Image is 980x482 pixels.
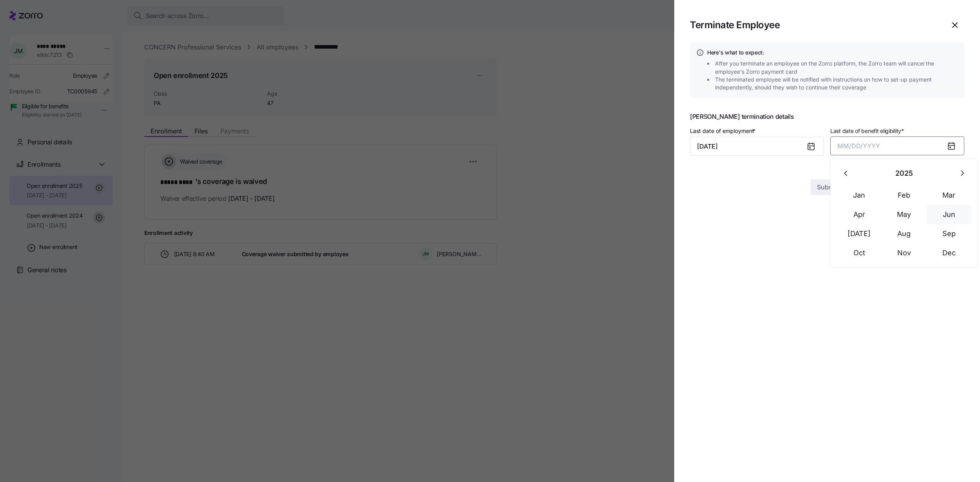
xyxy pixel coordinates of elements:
button: MM/DD/YYYY [830,136,964,155]
button: Nov [882,244,927,262]
button: Feb [882,186,927,205]
button: 2025 [856,164,953,182]
span: [PERSON_NAME] termination details [690,113,964,120]
button: Aug [882,224,927,243]
h1: Terminate Employee [690,19,942,31]
span: After you terminate an employee on the Zorro platform, the Zorro team will cancel the employee's ... [715,60,960,76]
span: Last date of benefit eligibility is required [830,158,929,166]
h4: Here's what to expect: [707,49,958,56]
button: Mar [927,186,971,205]
label: Last date of employment [690,127,757,135]
button: [DATE] [837,224,882,243]
button: Submit [811,179,844,195]
span: Submit [817,182,838,192]
button: Oct [837,244,882,262]
button: May [882,205,927,224]
input: MM/DD/YYYY [690,137,824,156]
button: Apr [837,205,882,224]
button: Jan [837,186,882,205]
button: Sep [927,224,971,243]
button: Jun [927,205,971,224]
span: The terminated employee will be notified with instructions on how to set-up payment independently... [715,76,960,92]
span: MM/DD/YYYY [837,142,880,150]
span: Last date of benefit eligibility * [830,127,904,135]
button: Dec [927,244,971,262]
